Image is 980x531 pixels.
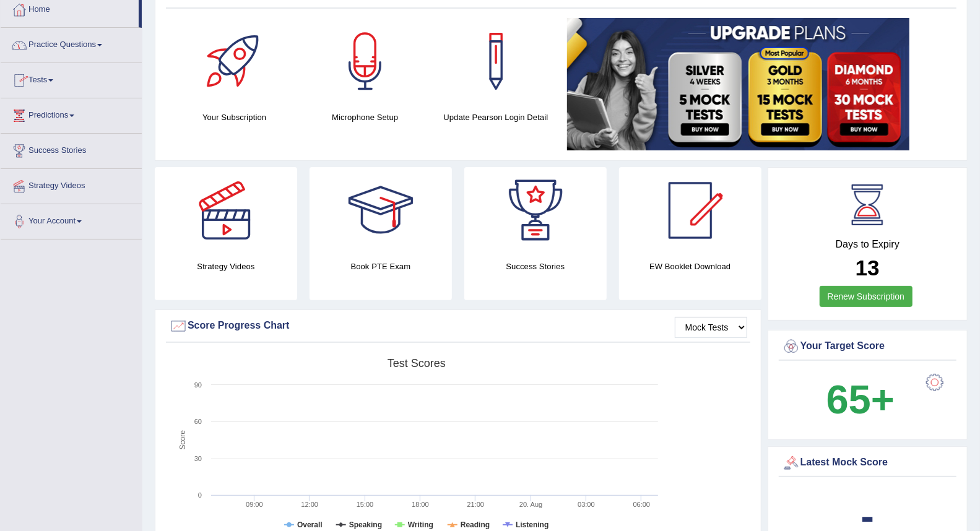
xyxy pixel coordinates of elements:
[1,98,142,129] a: Predictions
[301,501,318,508] text: 12:00
[578,501,595,508] text: 03:00
[169,317,747,335] div: Score Progress Chart
[467,501,485,508] text: 21:00
[1,28,142,59] a: Practice Questions
[461,520,490,529] tspan: Reading
[1,134,142,165] a: Success Stories
[297,520,323,529] tspan: Overall
[516,520,549,529] tspan: Listening
[349,520,382,529] tspan: Speaking
[619,260,761,273] h4: EW Booklet Download
[306,111,424,124] h4: Microphone Setup
[782,337,953,356] div: Your Target Score
[567,18,909,150] img: small5.jpg
[412,501,429,508] text: 18:00
[519,501,542,508] tspan: 20. Aug
[436,111,555,124] h4: Update Pearson Login Detail
[178,430,187,450] tspan: Score
[782,239,953,250] h4: Days to Expiry
[388,357,446,369] tspan: Test scores
[1,169,142,200] a: Strategy Videos
[310,260,452,273] h4: Book PTE Exam
[357,501,374,508] text: 15:00
[194,381,202,389] text: 90
[175,111,293,124] h4: Your Subscription
[194,418,202,425] text: 60
[246,501,263,508] text: 09:00
[782,454,953,472] div: Latest Mock Score
[408,520,433,529] tspan: Writing
[633,501,651,508] text: 06:00
[1,63,142,94] a: Tests
[155,260,297,273] h4: Strategy Videos
[856,256,880,280] b: 13
[194,455,202,462] text: 30
[198,491,202,499] text: 0
[464,260,607,273] h4: Success Stories
[820,286,913,307] a: Renew Subscription
[1,204,142,235] a: Your Account
[826,377,895,422] b: 65+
